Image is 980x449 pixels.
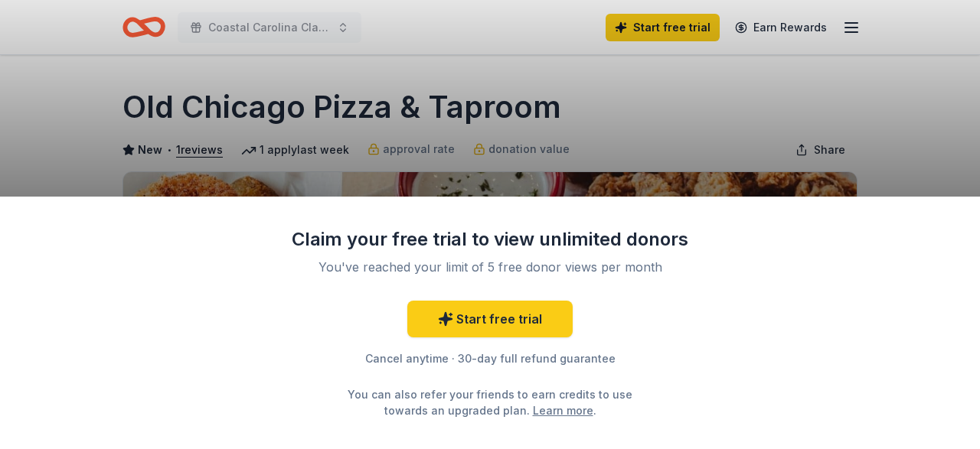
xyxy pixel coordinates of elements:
div: You've reached your limit of 5 free donor views per month [309,258,671,276]
a: Learn more [533,402,593,418]
a: Start free trial [407,301,573,337]
div: Claim your free trial to view unlimited donors [291,227,689,252]
div: Cancel anytime · 30-day full refund guarantee [291,350,689,368]
div: You can also refer your friends to earn credits to use towards an upgraded plan. . [334,386,646,418]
